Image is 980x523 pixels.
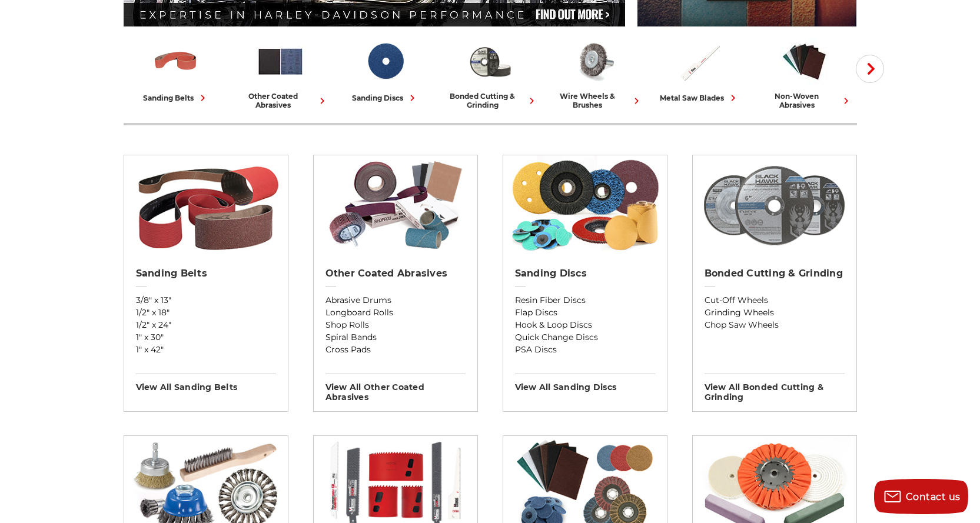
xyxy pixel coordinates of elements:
img: Sanding Belts [151,37,200,86]
a: Abrasive Drums [325,294,466,307]
a: 1/2" x 18" [136,307,276,319]
h2: Other Coated Abrasives [325,268,466,279]
h2: Sanding Discs [515,268,655,279]
a: 1/2" x 24" [136,319,276,331]
a: other coated abrasives [233,37,328,109]
button: Next [856,55,884,83]
a: non-woven abrasives [757,37,852,109]
a: 1" x 42" [136,344,276,356]
a: Cross Pads [325,344,466,356]
a: Spiral Bands [325,331,466,344]
img: Other Coated Abrasives [256,37,305,86]
a: sanding discs [338,37,433,104]
img: Sanding Discs [509,155,661,255]
div: wire wheels & brushes [547,92,643,109]
img: Bonded Cutting & Grinding [466,37,514,86]
a: Grinding Wheels [705,307,845,319]
span: Contact us [906,491,961,502]
img: Other Coated Abrasives [319,155,471,255]
div: sanding discs [352,92,418,104]
img: Bonded Cutting & Grinding [698,155,851,255]
h2: Sanding Belts [136,268,276,279]
img: Non-woven Abrasives [780,37,829,86]
img: Wire Wheels & Brushes [570,37,619,86]
img: Metal Saw Blades [675,37,724,86]
div: non-woven abrasives [757,92,852,109]
a: Chop Saw Wheels [705,319,845,331]
a: wire wheels & brushes [547,37,643,109]
a: metal saw blades [652,37,748,104]
a: Shop Rolls [325,319,466,331]
div: metal saw blades [660,92,739,104]
button: Contact us [874,479,968,514]
a: PSA Discs [515,344,655,356]
a: bonded cutting & grinding [443,37,538,109]
div: bonded cutting & grinding [443,92,538,109]
a: Hook & Loop Discs [515,319,655,331]
a: Resin Fiber Discs [515,294,655,307]
a: sanding belts [128,37,224,104]
a: 3/8" x 13" [136,294,276,307]
a: Flap Discs [515,307,655,319]
h3: View All bonded cutting & grinding [705,374,845,402]
a: Cut-Off Wheels [705,294,845,307]
h3: View All sanding discs [515,374,655,392]
h3: View All other coated abrasives [325,374,466,402]
h3: View All sanding belts [136,374,276,392]
a: Longboard Rolls [325,307,466,319]
h2: Bonded Cutting & Grinding [705,268,845,279]
a: 1" x 30" [136,331,276,344]
img: Sanding Belts [129,155,282,255]
a: Quick Change Discs [515,331,655,344]
div: sanding belts [143,92,209,104]
div: other coated abrasives [233,92,328,109]
img: Sanding Discs [361,37,410,86]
